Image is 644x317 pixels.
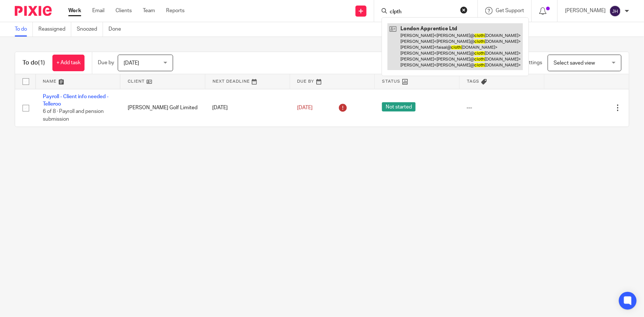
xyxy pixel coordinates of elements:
a: Work [68,7,81,14]
a: Team [143,7,155,14]
span: [DATE] [124,61,139,66]
p: [PERSON_NAME] [565,7,606,14]
img: svg%3E [609,5,621,17]
a: Snoozed [77,22,103,37]
a: Done [109,22,127,37]
p: Due by [98,59,114,66]
img: Pixie [15,6,52,16]
a: Email [92,7,104,14]
span: (1) [38,60,45,66]
a: + Add task [52,55,85,71]
span: Get Support [496,8,524,13]
a: Clients [116,7,132,14]
td: [DATE] [205,89,290,127]
button: Clear [460,6,468,14]
span: Not started [382,102,416,111]
span: [DATE] [297,105,313,110]
span: Select saved view [554,61,595,66]
a: Reports [166,7,185,14]
td: [PERSON_NAME] Golf Limited [120,89,205,127]
a: Reassigned [38,22,71,37]
a: Payroll - Client info needed - Telleroo [43,94,109,107]
span: Tags [467,79,479,83]
input: Search [389,9,455,15]
a: To do [15,22,33,37]
span: 6 of 8 · Payroll and pension submission [43,109,104,122]
div: --- [467,104,537,111]
h1: To do [23,59,45,67]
